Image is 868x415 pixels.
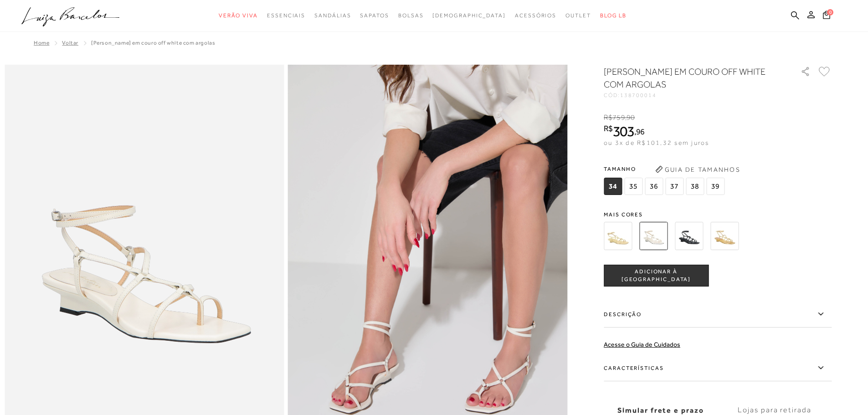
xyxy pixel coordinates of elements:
[604,222,632,250] img: SANDÁLIA ANABELA EM COURO AMARELO PALHA COM ARGOLAS
[645,178,663,195] span: 36
[432,12,506,19] span: [DEMOGRAPHIC_DATA]
[62,40,78,46] a: Voltar
[267,12,305,19] span: Essenciais
[604,265,709,287] button: ADICIONAR À [GEOGRAPHIC_DATA]
[604,268,708,284] span: ADICIONAR À [GEOGRAPHIC_DATA]
[827,9,833,15] span: 0
[624,178,642,195] span: 35
[600,7,627,24] a: BLOG LB
[613,123,634,139] span: 303
[604,178,622,195] span: 34
[604,341,680,348] a: Acesse o Guia de Cuidados
[604,212,832,217] span: Mais cores
[706,178,724,195] span: 39
[91,40,215,46] span: [PERSON_NAME] EM COURO OFF WHITE COM ARGOLAS
[652,162,743,177] button: Guia de Tamanhos
[604,124,613,133] i: R$
[219,12,258,19] span: Verão Viva
[314,12,351,19] span: Sandálias
[604,355,832,381] label: Características
[515,7,556,24] a: categoryNavScreenReaderText
[314,7,351,24] a: categoryNavScreenReaderText
[639,222,668,250] img: SANDÁLIA ANABELA EM COURO OFF WHITE COM ARGOLAS
[604,92,786,98] div: CÓD:
[515,12,556,19] span: Acessórios
[604,139,709,146] span: ou 3x de R$101,32 sem juros
[565,7,591,24] a: categoryNavScreenReaderText
[634,128,645,136] i: ,
[620,92,657,98] span: 138700014
[627,113,635,122] span: 90
[686,178,704,195] span: 38
[398,7,424,24] a: categoryNavScreenReaderText
[34,40,49,46] a: Home
[360,7,389,24] a: categoryNavScreenReaderText
[625,113,635,122] i: ,
[820,10,833,22] button: 0
[665,178,683,195] span: 37
[604,65,775,91] h1: [PERSON_NAME] EM COURO OFF WHITE COM ARGOLAS
[600,12,627,19] span: BLOG LB
[219,7,258,24] a: categoryNavScreenReaderText
[604,162,727,176] span: Tamanho
[612,113,625,122] span: 759
[675,222,703,250] img: SANDÁLIA ANABELA EM COURO PRETO COM ARGOLAS
[360,12,389,19] span: Sapatos
[604,301,832,328] label: Descrição
[398,12,424,19] span: Bolsas
[604,113,612,122] i: R$
[267,7,305,24] a: categoryNavScreenReaderText
[432,7,506,24] a: noSubCategoriesText
[636,127,645,136] span: 96
[710,222,739,250] img: SANDÁLIA ANABELA EM METALIZADO DOURADO COM ARGOLAS
[565,12,591,19] span: Outlet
